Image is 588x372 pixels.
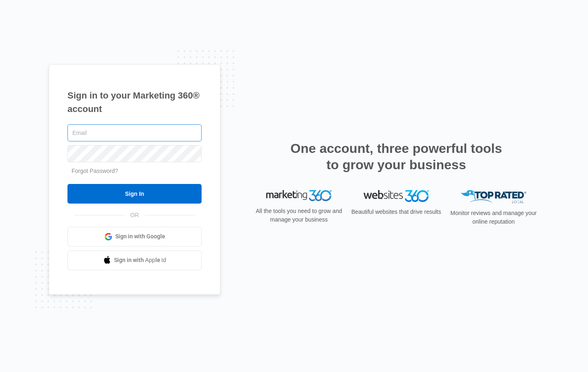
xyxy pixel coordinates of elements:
[72,168,118,174] a: Forgot Password?
[67,124,202,141] input: Email
[67,184,202,204] input: Sign In
[115,232,165,241] span: Sign in with Google
[114,256,166,264] span: Sign in with Apple Id
[350,208,442,216] p: Beautiful websites that drive results
[67,251,202,270] a: Sign in with Apple Id
[67,89,202,116] h1: Sign in to your Marketing 360® account
[288,140,505,173] h2: One account, three powerful tools to grow your business
[461,190,526,204] img: Top Rated Local
[67,227,202,247] a: Sign in with Google
[364,190,429,202] img: Websites 360
[253,207,345,224] p: All the tools you need to grow and manage your business
[125,211,145,220] span: OR
[266,190,332,202] img: Marketing 360
[448,209,539,226] p: Monitor reviews and manage your online reputation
